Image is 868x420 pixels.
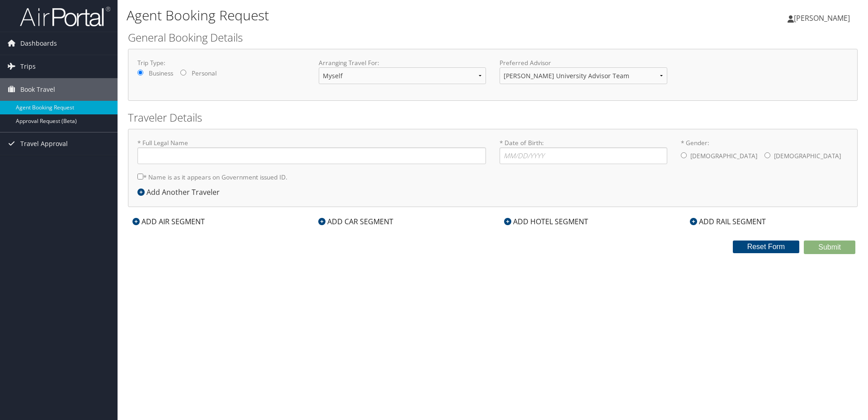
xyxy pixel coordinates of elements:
label: Trip Type: [137,58,305,67]
input: * Full Legal Name [137,147,486,164]
div: ADD AIR SEGMENT [128,216,209,227]
div: ADD CAR SEGMENT [314,216,398,227]
span: Trips [20,55,36,78]
input: * Gender:[DEMOGRAPHIC_DATA][DEMOGRAPHIC_DATA] [764,152,770,158]
input: * Date of Birth: [500,147,667,164]
a: [PERSON_NAME] [788,5,859,32]
button: Reset Form [733,241,800,253]
label: Arranging Travel For: [319,58,486,67]
button: Submit [804,241,855,254]
label: * Name is as it appears on Government issued ID. [137,169,288,185]
label: * Gender: [681,138,849,165]
label: Business [149,69,173,78]
h1: Agent Booking Request [127,6,615,25]
span: [PERSON_NAME] [794,13,850,23]
div: ADD HOTEL SEGMENT [500,216,593,227]
h2: General Booking Details [128,30,858,45]
img: airportal-logo.png [20,6,110,27]
input: * Name is as it appears on Government issued ID. [137,174,143,179]
div: ADD RAIL SEGMENT [685,216,770,227]
span: Book Travel [20,78,55,101]
input: * Gender:[DEMOGRAPHIC_DATA][DEMOGRAPHIC_DATA] [681,152,687,158]
label: * Date of Birth: [500,138,667,164]
label: * Full Legal Name [137,138,486,164]
span: Dashboards [20,32,57,55]
h2: Traveler Details [128,110,858,125]
label: Personal [192,69,217,78]
label: [DEMOGRAPHIC_DATA] [690,147,757,165]
span: Travel Approval [20,132,68,155]
label: [DEMOGRAPHIC_DATA] [774,147,841,165]
label: Preferred Advisor [500,58,667,67]
div: Add Another Traveler [137,187,224,198]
